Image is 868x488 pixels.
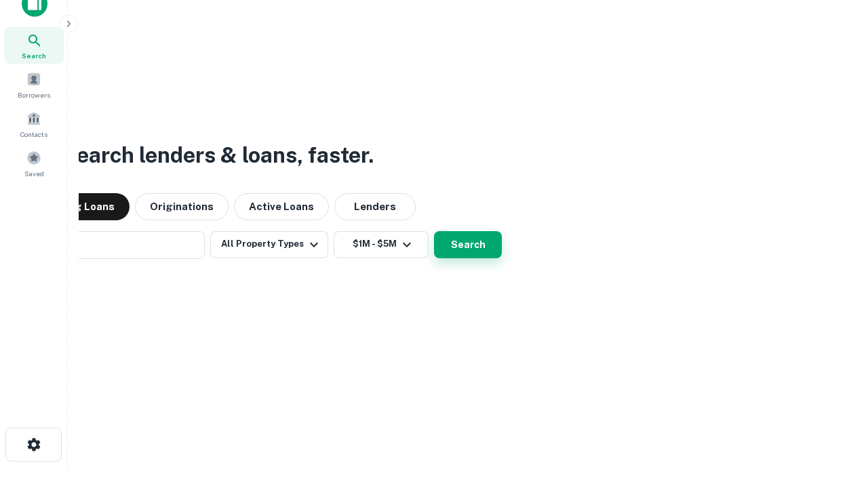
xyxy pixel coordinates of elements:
[22,50,46,61] span: Search
[234,193,329,220] button: Active Loans
[4,145,64,182] a: Saved
[334,231,429,258] button: $1M - $5M
[18,89,50,100] span: Borrowers
[62,139,374,171] h3: Search lenders & loans, faster.
[210,231,328,258] button: All Property Types
[4,106,64,142] a: Contacts
[800,380,868,445] iframe: Chat Widget
[4,66,64,103] a: Borrowers
[434,231,502,258] button: Search
[24,168,44,179] span: Saved
[4,27,64,64] a: Search
[135,193,229,220] button: Originations
[20,129,47,140] span: Contacts
[334,193,416,220] button: Lenders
